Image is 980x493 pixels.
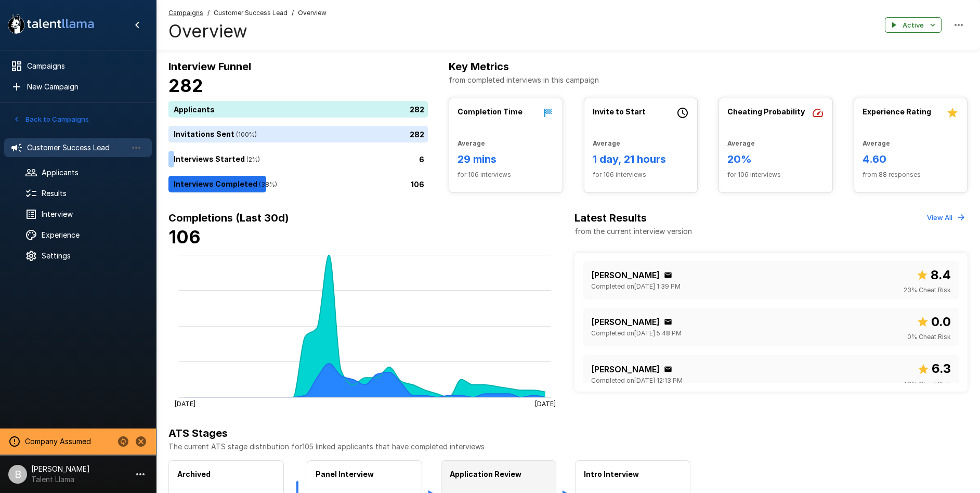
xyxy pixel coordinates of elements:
[574,226,692,237] p: from the current interview version
[591,316,660,328] p: [PERSON_NAME]
[591,375,683,386] span: Completed on [DATE] 12:13 PM
[458,151,554,167] h6: 29 mins
[591,363,660,375] p: [PERSON_NAME]
[410,104,424,115] p: 282
[727,170,824,180] span: for 106 interviews
[316,470,374,478] b: Panel Interview
[727,151,824,167] h6: 20%
[904,285,951,295] span: 23 % Cheat Risk
[168,60,251,73] b: Interview Funnel
[175,399,195,407] tspan: [DATE]
[664,271,672,279] div: Click to copy
[863,170,959,180] span: from 88 responses
[591,328,682,339] span: Completed on [DATE] 5:48 PM
[916,265,951,285] span: Overall score out of 10
[593,151,689,167] h6: 1 day, 21 hours
[292,8,294,18] span: /
[168,226,201,248] b: 106
[664,365,672,373] div: Click to copy
[863,139,890,147] b: Average
[727,139,755,147] b: Average
[449,75,968,85] p: from completed interviews in this campaign
[863,151,959,167] h6: 4.60
[593,170,689,180] span: for 106 interviews
[924,210,968,226] button: View All
[907,332,951,342] span: 0 % Cheat Risk
[917,312,951,332] span: Overall score out of 10
[584,470,639,478] b: Intro Interview
[168,20,326,42] h4: Overview
[931,314,951,329] b: 0.0
[168,75,203,96] b: 282
[591,281,681,292] span: Completed on [DATE] 1:39 PM
[458,139,485,147] b: Average
[458,170,554,180] span: for 106 interviews
[917,359,951,379] span: Overall score out of 10
[411,179,424,190] p: 106
[593,107,646,116] b: Invite to Start
[449,60,509,73] b: Key Metrics
[168,212,289,224] b: Completions (Last 30d)
[214,8,288,18] span: Customer Success Lead
[410,129,424,140] p: 282
[458,107,522,116] b: Completion Time
[207,8,210,18] span: /
[419,154,424,165] p: 6
[664,318,672,326] div: Click to copy
[903,379,951,390] span: 48 % Cheat Risk
[298,8,326,18] span: Overview
[177,470,211,478] b: Archived
[168,427,228,439] b: ATS Stages
[931,267,951,282] b: 8.4
[574,212,647,224] b: Latest Results
[932,361,951,376] b: 6.3
[591,269,660,281] p: [PERSON_NAME]
[168,442,968,452] p: The current ATS stage distribution for 105 linked applicants that have completed interviews
[450,470,521,478] b: Application Review
[863,107,931,116] b: Experience Rating
[168,9,203,17] u: Campaigns
[593,139,620,147] b: Average
[535,399,556,407] tspan: [DATE]
[885,17,942,33] button: Active
[727,107,805,116] b: Cheating Probability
